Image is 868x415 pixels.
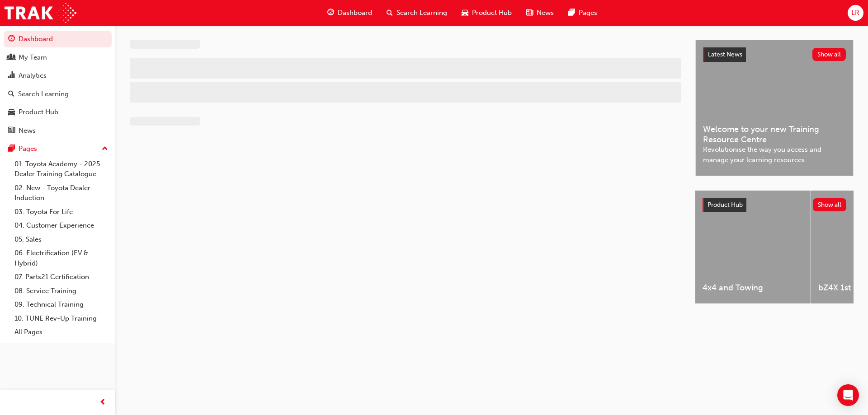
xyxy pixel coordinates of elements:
[462,7,468,19] span: car-icon
[472,8,512,18] span: Product Hub
[11,205,112,219] a: 03. Toyota For Life
[11,312,112,326] a: 10. TUNE Rev-Up Training
[99,397,106,408] span: prev-icon
[8,72,15,80] span: chart-icon
[19,107,58,117] div: Product Hub
[18,89,69,99] div: Search Learning
[703,283,803,293] span: 4x4 and Towing
[387,7,393,19] span: search-icon
[19,126,36,136] div: News
[812,48,846,61] button: Show all
[338,8,372,18] span: Dashboard
[695,40,854,176] a: Latest NewsShow allWelcome to your new Training Resource CentreRevolutionise the way you access a...
[561,4,604,22] a: pages-iconPages
[4,86,112,103] a: Search Learning
[4,29,112,140] button: DashboardMy TeamAnalyticsSearch LearningProduct HubNews
[11,270,112,284] a: 07. Parts21 Certification
[454,4,519,22] a: car-iconProduct Hub
[708,201,743,209] span: Product Hub
[19,144,37,154] div: Pages
[695,191,811,303] a: 4x4 and Towing
[8,35,15,43] span: guage-icon
[102,143,108,155] span: up-icon
[703,124,846,145] span: Welcome to your new Training Resource Centre
[848,5,863,21] button: LR
[379,4,454,22] a: search-iconSearch Learning
[4,140,112,157] button: Pages
[11,233,112,247] a: 05. Sales
[11,298,112,312] a: 09. Technical Training
[396,8,447,18] span: Search Learning
[320,4,379,22] a: guage-iconDashboard
[11,325,112,339] a: All Pages
[519,4,561,22] a: news-iconNews
[837,384,859,406] div: Open Intercom Messenger
[703,145,846,165] span: Revolutionise the way you access and manage your learning resources.
[11,284,112,298] a: 08. Service Training
[537,8,554,18] span: News
[4,31,112,47] a: Dashboard
[526,7,533,19] span: news-icon
[19,52,47,63] div: My Team
[703,47,846,62] a: Latest NewsShow all
[8,145,15,153] span: pages-icon
[11,181,112,205] a: 02. New - Toyota Dealer Induction
[11,157,112,181] a: 01. Toyota Academy - 2025 Dealer Training Catalogue
[4,122,112,139] a: News
[4,104,112,121] a: Product Hub
[4,67,112,84] a: Analytics
[708,51,742,58] span: Latest News
[813,198,847,211] button: Show all
[11,246,112,270] a: 06. Electrification (EV & Hybrid)
[8,127,15,135] span: news-icon
[579,8,597,18] span: Pages
[11,219,112,233] a: 04. Customer Experience
[703,198,846,212] a: Product HubShow all
[19,70,47,81] div: Analytics
[5,3,76,23] img: Trak
[327,7,334,19] span: guage-icon
[8,54,15,62] span: people-icon
[8,90,14,98] span: search-icon
[4,49,112,66] a: My Team
[851,8,859,18] span: LR
[568,7,575,19] span: pages-icon
[8,108,15,117] span: car-icon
